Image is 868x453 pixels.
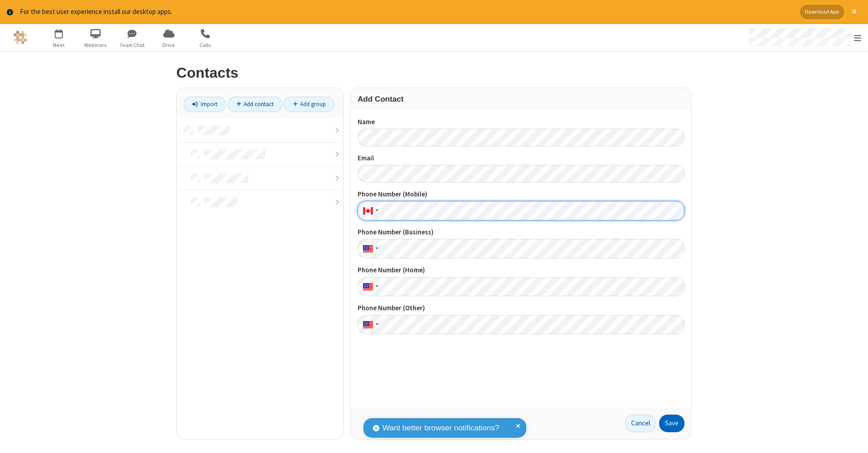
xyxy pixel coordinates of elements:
[358,265,684,276] label: Phone Number (Home)
[14,31,27,44] img: QA Selenium DO NOT DELETE OR CHANGE
[358,189,684,200] label: Phone Number (Mobile)
[184,97,226,112] a: Import
[79,41,113,49] span: Webinars
[741,24,868,51] div: Open menu
[176,65,692,81] h2: Contacts
[358,201,381,220] div: Canada: + 1
[358,277,381,297] div: United States: + 1
[382,422,499,434] span: Want better browser notifications?
[284,97,335,112] a: Add group
[358,239,381,258] div: United States: + 1
[358,117,684,127] label: Name
[115,41,149,49] span: Team Chat
[358,303,684,313] label: Phone Number (Other)
[20,7,793,17] div: For the best user experience install our desktop apps.
[659,415,684,433] button: Save
[358,315,381,335] div: United States: + 1
[358,153,684,163] label: Email
[189,41,222,49] span: Calls
[625,415,656,433] a: Cancel
[358,95,684,103] h3: Add Contact
[847,5,861,19] button: Close alert
[152,41,186,49] span: Drive
[358,227,684,238] label: Phone Number (Business)
[800,5,844,19] button: Download App
[228,97,283,112] a: Add contact
[42,41,76,49] span: Meet
[3,24,37,51] button: Logo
